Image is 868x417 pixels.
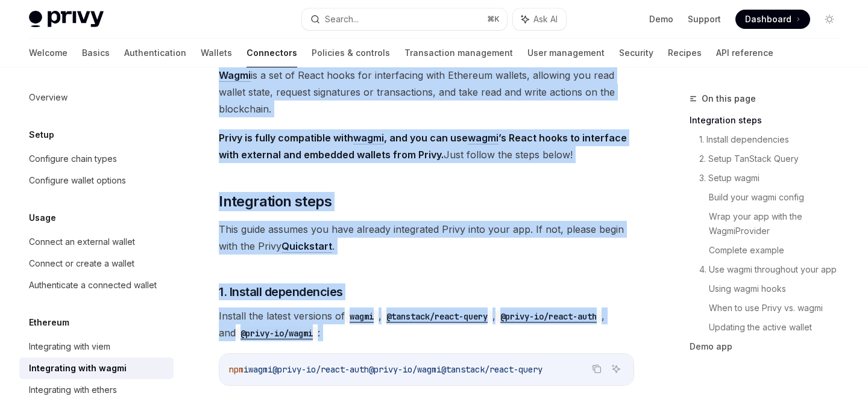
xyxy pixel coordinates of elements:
[281,240,332,253] a: Quickstart
[745,13,791,25] span: Dashboard
[699,260,849,279] a: 4. Use wagmi throughout your app
[699,130,849,149] a: 1. Install dependencies
[29,339,110,354] div: Integrating with viem
[487,14,500,24] span: ⌘ K
[619,39,653,67] a: Security
[236,327,318,339] a: @privy-io/wagmi
[533,13,558,25] span: Ask AI
[236,327,318,340] code: @privy-io/wagmi
[29,152,117,166] div: Configure chain types
[219,67,634,117] span: is a set of React hooks for interfacing with Ethereum wallets, allowing you read wallet state, re...
[19,336,174,357] a: Integrating with viem
[219,283,343,300] span: 1. Install dependencies
[513,8,566,30] button: Ask AI
[404,39,513,67] a: Transaction management
[201,39,232,67] a: Wallets
[735,10,810,29] a: Dashboard
[709,207,849,241] a: Wrap your app with the WagmiProvider
[29,235,135,249] div: Connect an external wallet
[495,310,602,322] a: @privy-io/react-auth
[82,39,110,67] a: Basics
[353,132,384,144] a: wagmi
[702,91,756,106] span: On this page
[19,357,174,379] a: Integrating with wagmi
[29,278,157,292] div: Authenticate a connected wallet
[219,132,627,161] strong: Privy is fully compatible with , and you can use ’s React hooks to interface with external and em...
[527,39,605,67] a: User management
[219,192,332,211] span: Integration steps
[19,253,174,274] a: Connect or create a wallet
[19,170,174,191] a: Configure wallet options
[699,168,849,188] a: 3. Setup wagmi
[29,361,127,375] div: Integrating with wagmi
[19,87,174,108] a: Overview
[244,364,248,375] span: i
[19,231,174,253] a: Connect an external wallet
[29,256,134,271] div: Connect or create a wallet
[272,364,369,375] span: @privy-io/react-auth
[716,39,773,67] a: API reference
[382,310,492,323] code: @tanstack/react-query
[124,39,186,67] a: Authentication
[247,39,297,67] a: Connectors
[248,364,272,375] span: wagmi
[608,361,624,377] button: Ask AI
[29,383,117,397] div: Integrating with ethers
[219,307,634,341] span: Install the latest versions of , , , and :
[709,241,849,260] a: Complete example
[369,364,441,375] span: @privy-io/wagmi
[690,111,849,130] a: Integration steps
[29,39,68,67] a: Welcome
[709,298,849,318] a: When to use Privy vs. wagmi
[382,310,492,322] a: @tanstack/react-query
[589,361,605,377] button: Copy the contents from the code block
[19,148,174,170] a: Configure chain types
[668,39,702,67] a: Recipes
[302,8,506,30] button: Search...⌘K
[19,379,174,401] a: Integrating with ethers
[690,337,849,356] a: Demo app
[219,129,634,163] span: Just follow the steps below!
[345,310,379,322] a: wagmi
[345,310,379,323] code: wagmi
[29,11,104,28] img: light logo
[688,13,721,25] a: Support
[219,221,634,255] span: This guide assumes you have already integrated Privy into your app. If not, please begin with the...
[495,310,602,323] code: @privy-io/react-auth
[29,173,126,188] div: Configure wallet options
[29,211,56,225] h5: Usage
[29,128,54,142] h5: Setup
[19,274,174,296] a: Authenticate a connected wallet
[29,315,69,330] h5: Ethereum
[29,90,68,105] div: Overview
[649,13,673,25] a: Demo
[709,279,849,298] a: Using wagmi hooks
[709,318,849,337] a: Updating the active wallet
[820,10,839,29] button: Toggle dark mode
[468,132,498,144] a: wagmi
[709,188,849,207] a: Build your wagmi config
[312,39,390,67] a: Policies & controls
[441,364,542,375] span: @tanstack/react-query
[699,149,849,168] a: 2. Setup TanStack Query
[219,69,251,82] a: Wagmi
[229,364,244,375] span: npm
[325,12,359,26] div: Search...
